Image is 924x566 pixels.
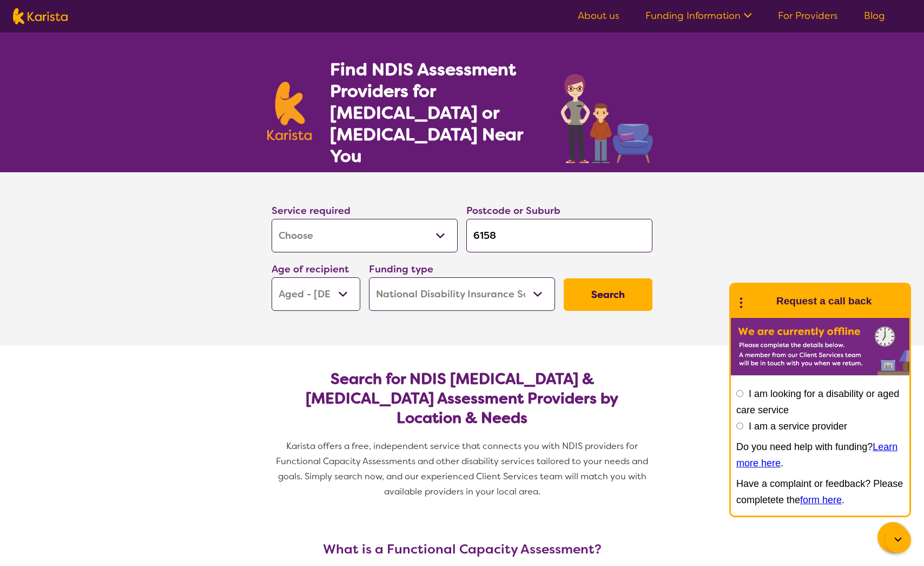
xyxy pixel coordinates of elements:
a: Blog [864,9,885,22]
h3: What is a Functional Capacity Assessment? [267,542,657,557]
label: Service required [272,204,351,217]
button: Channel Menu [877,522,908,552]
img: Karista logo [13,8,68,24]
h1: Find NDIS Assessment Providers for [MEDICAL_DATA] or [MEDICAL_DATA] Near You [330,58,539,167]
a: Funding Information [645,9,752,22]
input: Type [466,219,652,252]
label: Postcode or Suburb [466,204,560,217]
a: For Providers [778,9,838,22]
img: Karista [748,290,770,312]
label: I am looking for a disability or aged care service [736,388,899,415]
label: Funding type [369,263,433,276]
img: Karista logo [267,82,312,140]
a: form here [800,495,842,505]
label: Age of recipient [272,263,349,276]
p: Have a complaint or feedback? Please completete the . [736,476,904,508]
label: I am a service provider [749,421,847,432]
button: Search [564,278,652,311]
img: Karista offline chat form to request call back [731,318,909,375]
h2: Search for NDIS [MEDICAL_DATA] & [MEDICAL_DATA] Assessment Providers by Location & Needs [280,369,644,428]
h1: Request a call back [776,293,872,309]
p: Do you need help with funding? . [736,439,904,471]
a: About us [578,9,619,22]
img: assessment [558,68,657,163]
p: Karista offers a free, independent service that connects you with NDIS providers for Functional C... [267,439,657,499]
